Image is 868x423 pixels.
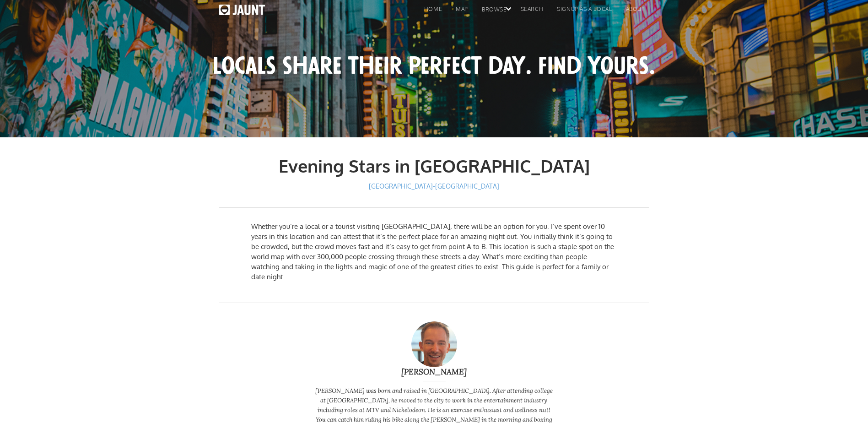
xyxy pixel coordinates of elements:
[447,5,473,18] a: map
[366,179,502,194] a: [GEOGRAPHIC_DATA]-[GEOGRAPHIC_DATA]
[411,321,457,367] img: Louis S.
[473,5,512,19] div: browse
[219,5,265,20] a: home
[512,5,548,18] a: search
[219,5,265,15] img: Jaunt logo
[617,5,649,18] a: About
[284,367,585,376] a: [PERSON_NAME]
[219,156,649,176] h1: Evening Stars in [GEOGRAPHIC_DATA]
[415,5,512,19] div: homemapbrowse
[548,5,616,18] a: signup as a local
[415,5,447,18] a: home
[251,222,617,282] p: Whether you’re a local or a tourist visiting [GEOGRAPHIC_DATA], there will be an option for you. ...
